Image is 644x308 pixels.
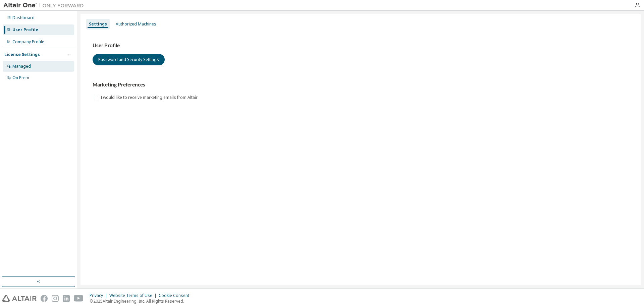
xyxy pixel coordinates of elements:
img: altair_logo.svg [2,295,37,302]
div: User Profile [12,27,38,33]
h3: User Profile [93,42,629,49]
div: Privacy [90,293,109,298]
img: youtube.svg [74,295,84,302]
label: I would like to receive marketing emails from Altair [101,94,199,102]
img: facebook.svg [41,295,48,302]
div: License Settings [4,52,40,57]
img: linkedin.svg [63,295,70,302]
div: Managed [12,64,31,69]
div: Authorized Machines [116,21,156,27]
div: Company Profile [12,39,44,45]
div: Website Terms of Use [109,293,159,298]
p: © 2025 Altair Engineering, Inc. All Rights Reserved. [90,298,193,304]
img: instagram.svg [52,295,59,302]
div: On Prem [12,75,29,80]
img: Altair One [3,2,87,9]
div: Dashboard [12,15,35,20]
h3: Marketing Preferences [93,81,629,88]
div: Cookie Consent [159,293,193,298]
div: Settings [89,21,107,27]
button: Password and Security Settings [93,54,165,65]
